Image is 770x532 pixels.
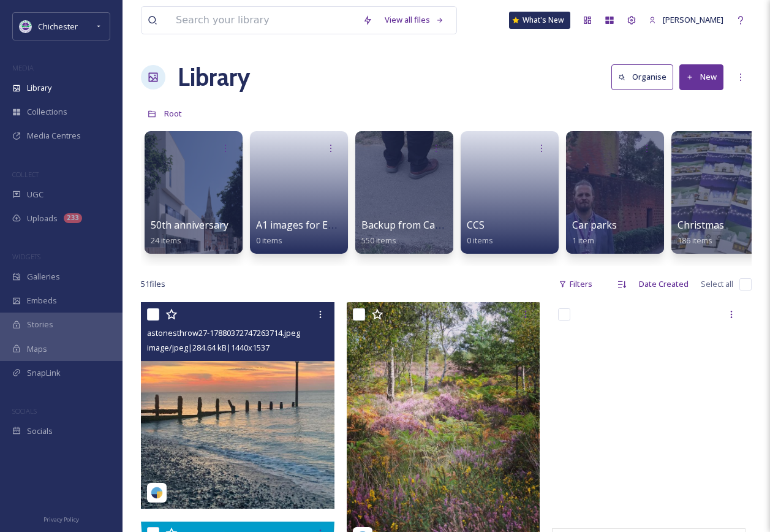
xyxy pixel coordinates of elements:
[27,343,47,355] span: Maps
[27,367,61,379] span: SnapLink
[151,487,163,499] img: snapsea-logo.png
[663,14,723,25] span: [PERSON_NAME]
[43,511,79,526] a: Privacy Policy
[27,271,60,283] span: Galleries
[12,63,34,72] span: MEDIA
[678,235,712,246] span: 186 items
[256,219,366,246] a: A1 images for EPH walls0 items
[379,8,450,32] a: View all files
[164,108,182,119] span: Root
[27,130,81,142] span: Media Centres
[27,319,53,330] span: Stories
[467,235,493,246] span: 0 items
[679,64,723,89] button: New
[27,189,43,200] span: UGC
[467,218,485,232] span: CCS
[611,64,673,89] button: Organise
[12,406,37,416] span: SOCIALS
[170,7,357,34] input: Search your library
[12,170,39,179] span: COLLECT
[38,21,78,32] span: Chichester
[141,302,334,509] img: astonesthrow27-17880372747263714.jpeg
[147,327,300,338] span: astonesthrow27-17880372747263714.jpeg
[147,342,270,353] span: image/jpeg | 284.64 kB | 1440 x 1537
[27,425,53,437] span: Socials
[256,235,282,246] span: 0 items
[164,106,182,121] a: Root
[12,252,40,261] span: WIDGETS
[701,278,733,290] span: Select all
[27,213,58,224] span: Uploads
[509,12,570,29] a: What's New
[27,106,67,118] span: Collections
[467,219,493,246] a: CCS0 items
[553,272,598,296] div: Filters
[572,235,594,246] span: 1 item
[64,213,82,223] div: 233
[361,219,459,246] a: Backup from Camera550 items
[643,8,730,32] a: [PERSON_NAME]
[361,218,459,232] span: Backup from Camera
[43,515,79,523] span: Privacy Policy
[20,20,32,32] img: Logo_of_Chichester_District_Council.png
[678,219,724,246] a: Christmas186 items
[151,235,181,246] span: 24 items
[178,59,250,96] a: Library
[151,219,228,246] a: 50th anniversary24 items
[572,218,617,232] span: Car parks
[256,218,366,232] span: A1 images for EPH walls
[361,235,396,246] span: 550 items
[572,219,617,246] a: Car parks1 item
[27,82,51,94] span: Library
[141,278,165,290] span: 51 file s
[151,218,228,232] span: 50th anniversary
[678,218,724,232] span: Christmas
[611,64,679,89] a: Organise
[633,272,695,296] div: Date Created
[27,295,57,306] span: Embeds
